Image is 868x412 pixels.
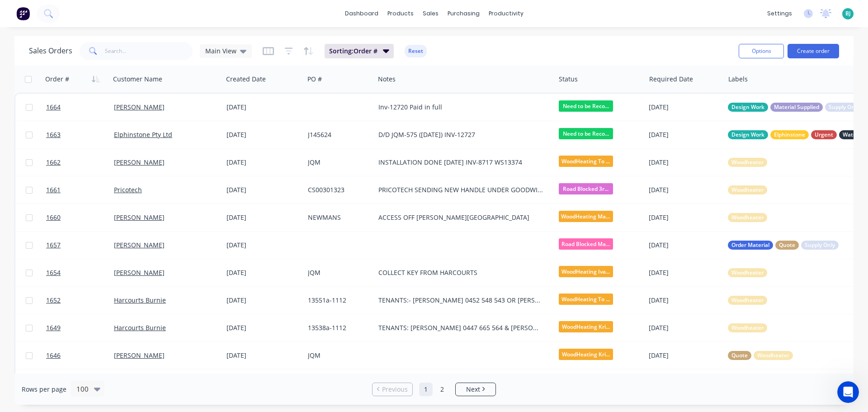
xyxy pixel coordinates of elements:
[226,158,301,167] div: [DATE]
[368,383,500,396] ul: Pagination
[151,305,165,311] span: Help
[728,185,767,194] button: Woodheater
[19,205,162,215] h2: Have an idea or feature request?
[114,213,165,222] a: [PERSON_NAME]
[419,383,433,396] a: Page 1 is your current page
[226,130,301,139] div: [DATE]
[46,158,61,167] span: 1662
[843,130,865,139] span: Waterjet
[649,158,721,167] div: [DATE]
[9,159,172,193] div: Ask a questionAI Agent and team can help
[774,103,819,112] span: Material Supplied
[46,369,114,397] a: 1644
[418,7,443,20] div: sales
[731,213,764,222] span: Woodheater
[52,305,84,311] span: Messages
[728,158,767,167] button: Woodheater
[136,282,181,318] button: Help
[382,385,408,394] span: Previous
[774,130,805,139] span: Elphinstone
[19,271,146,280] div: Factory Weekly Updates - [DATE]
[29,47,72,55] h1: Sales Orders
[114,241,165,249] a: [PERSON_NAME]
[114,268,165,277] a: [PERSON_NAME]
[308,213,368,222] div: NEWMANS
[559,183,613,194] span: Road Blocked 3r...
[731,103,764,112] span: Design Work
[325,44,394,58] button: Sorting:Order #
[90,282,136,318] button: News
[378,213,543,222] div: ACCESS OFF [PERSON_NAME][GEOGRAPHIC_DATA]
[559,349,613,360] span: WoodHeating Kri...
[18,17,72,32] img: logo
[46,287,114,314] a: 1652
[829,103,859,112] span: Supply Only
[104,305,122,311] span: News
[788,44,839,58] button: Create order
[383,7,418,20] div: products
[466,385,480,394] span: Next
[46,351,61,360] span: 1646
[22,385,66,394] span: Rows per page
[105,42,193,60] input: Search...
[456,385,495,394] a: Next page
[66,256,114,265] div: Improvement
[226,185,301,194] div: [DATE]
[373,385,412,394] a: Previous page
[226,268,301,277] div: [DATE]
[156,14,172,31] div: Close
[307,75,322,84] div: PO #
[226,213,301,222] div: [DATE]
[308,351,368,360] div: JQM
[378,75,396,84] div: Notes
[378,268,543,277] div: COLLECT KEY FROM HARCOURTS
[308,185,368,194] div: CS00301323
[46,149,114,176] a: 1662
[18,80,163,95] p: How can we help?
[378,323,543,332] div: TENANTS: [PERSON_NAME] 0447 665 564 & [PERSON_NAME] 0414 424 854
[728,268,767,277] button: Woodheater
[9,120,171,154] div: Profile image for Paulperfect thanks[PERSON_NAME]•21h ago
[40,137,93,147] div: [PERSON_NAME]
[19,166,151,176] div: Ask a question
[815,130,833,139] span: Urgent
[46,121,114,148] a: 1663
[728,213,767,222] button: Woodheater
[308,158,368,167] div: JQM
[46,176,114,204] a: 1661
[226,241,301,250] div: [DATE]
[731,130,764,139] span: Design Work
[226,351,301,360] div: [DATE]
[731,241,769,250] span: Order Material
[46,268,61,277] span: 1654
[649,241,721,250] div: [DATE]
[46,94,114,121] a: 1664
[559,100,613,112] span: Need to be Reco...
[16,7,30,20] img: Factory
[46,204,114,231] a: 1660
[484,7,528,20] div: productivity
[46,130,61,139] span: 1663
[226,75,266,84] div: Created Date
[731,185,764,194] span: Woodheater
[113,75,162,84] div: Customer Name
[114,296,166,304] a: Harcourts Burnie
[40,128,86,136] span: perfect thanks
[559,156,613,167] span: WoodHeating To ...
[805,241,835,250] span: Supply Only
[757,351,789,360] span: Woodheater
[94,137,124,147] div: • 21h ago
[19,176,151,185] div: AI Agent and team can help
[649,213,721,222] div: [DATE]
[46,232,114,259] a: 1657
[19,128,37,146] img: Profile image for Paul
[779,241,795,250] span: Quote
[19,218,162,237] button: Share it with us
[226,323,301,332] div: [DATE]
[739,44,784,58] button: Options
[378,158,543,167] div: INSTALLATION DONE [DATE] INV-8717 WS13374
[226,296,301,305] div: [DATE]
[378,296,543,305] div: TENANTS:- [PERSON_NAME] 0452 548 543 OR [PERSON_NAME] 0432 550 138
[378,185,543,194] div: PRICOTECH SENDING NEW HANDLE UNDER GOODWILL [DATE]
[308,268,368,277] div: JQM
